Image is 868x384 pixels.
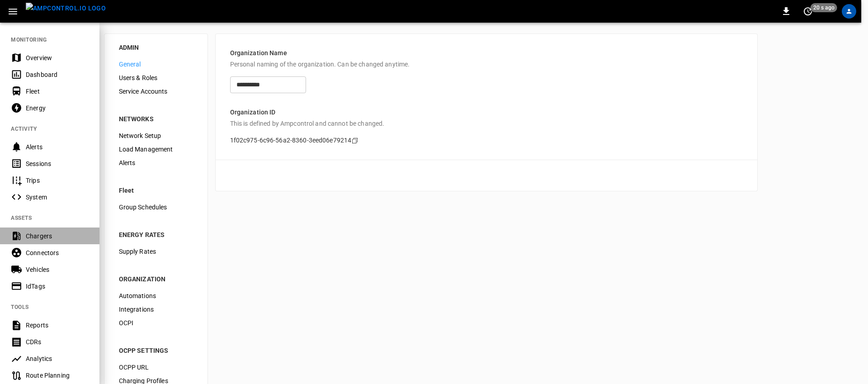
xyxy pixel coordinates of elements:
[26,104,89,113] div: Energy
[26,265,89,274] div: Vehicles
[26,176,89,185] div: Trips
[26,53,89,62] div: Overview
[26,87,89,96] div: Fleet
[26,371,89,380] div: Route Planning
[26,354,89,363] div: Analytics
[26,282,89,291] div: IdTags
[26,248,89,257] div: Connectors
[26,70,89,79] div: Dashboard
[26,321,89,330] div: Reports
[811,3,837,12] span: 20 s ago
[26,193,89,202] div: System
[26,337,89,346] div: CDRs
[842,4,856,19] div: profile-icon
[26,142,89,152] div: Alerts
[26,3,106,14] img: ampcontrol.io logo
[26,159,89,168] div: Sessions
[26,232,89,241] div: Chargers
[801,4,815,19] button: set refresh interval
